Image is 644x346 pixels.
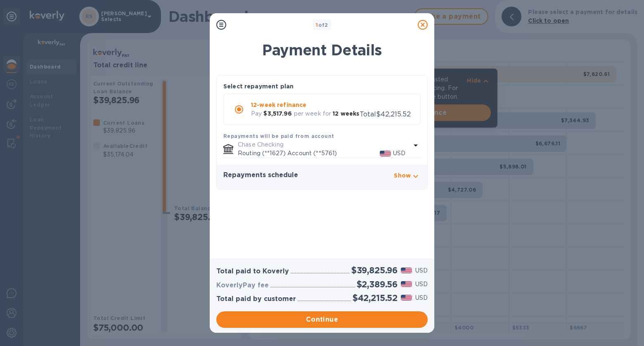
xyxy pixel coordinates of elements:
p: per week for [294,109,331,118]
b: $3,517.96 [263,110,292,117]
h3: Total paid by customer [216,295,296,303]
h3: KoverlyPay fee [216,282,269,289]
h3: Total paid to Koverly [216,268,289,275]
span: Continue [223,315,421,325]
p: Pay [251,109,262,118]
h2: $2,389.56 [357,279,398,289]
button: Show [394,171,421,182]
b: 12 weeks [333,110,359,117]
b: Repayments will be paid from account [223,133,334,139]
img: USD [401,268,412,273]
p: Select repayment plan [223,82,294,90]
span: 1 [316,22,318,28]
p: USD [415,294,428,302]
p: USD [415,266,428,275]
img: USD [401,295,412,301]
h1: Payment Details [216,41,428,59]
h3: Repayments schedule [223,171,298,179]
span: Total $42,215.52 [360,110,411,118]
p: Routing (**1627) Account (**5761) [238,149,380,158]
h2: $39,825.96 [351,265,398,275]
p: 12-week refinance [251,101,360,109]
p: USD [415,280,428,289]
button: Continue [216,311,428,328]
p: USD [393,149,405,158]
p: Show [394,171,411,180]
p: Chase Checking [238,140,411,149]
img: USD [401,281,412,287]
b: of 2 [316,22,328,28]
h2: $42,215.52 [353,293,398,303]
img: USD [380,151,391,156]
